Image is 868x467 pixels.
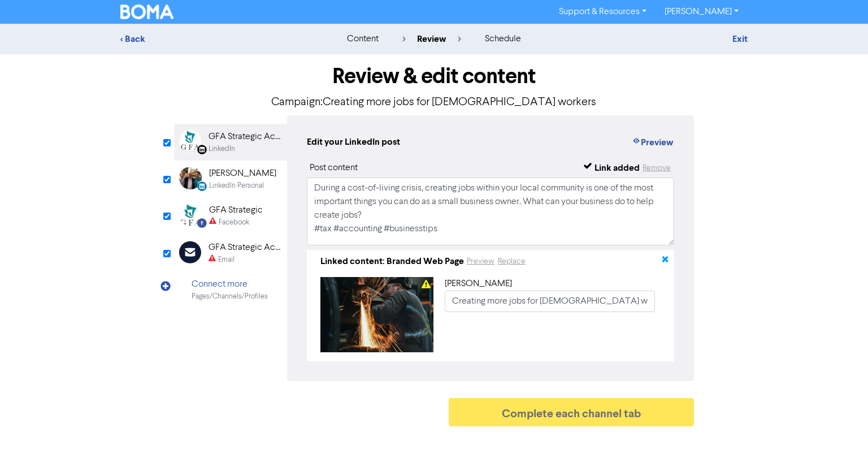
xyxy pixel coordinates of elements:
[445,277,655,291] div: [PERSON_NAME]
[209,241,281,254] div: GFA Strategic Accountants
[320,277,433,352] img: 3tmIyC02HtABI5jo8po2f3-man-doing-machine-tool-IhhIau63Jc.jpg
[732,33,748,45] a: Exit
[219,217,249,228] div: Facebook
[550,3,656,21] a: Support & Resources
[174,271,287,308] div: Connect morePages/Channels/Profiles
[174,124,287,161] div: Linkedin GFA Strategic AccountantsLinkedIn
[656,3,748,21] a: [PERSON_NAME]
[209,130,281,144] div: GFA Strategic Accountants
[320,254,464,268] div: Linked content: Branded Web Page
[179,204,202,226] img: Facebook
[347,32,379,46] div: content
[594,161,640,175] div: Link added
[120,32,318,46] div: < Back
[811,413,868,467] iframe: Chat Widget
[466,255,495,268] button: Preview
[174,161,287,197] div: LinkedinPersonal [PERSON_NAME]LinkedIn Personal
[209,144,235,154] div: LinkedIn
[179,130,201,153] img: Linkedin
[449,398,694,426] button: Complete each channel tab
[307,178,674,245] textarea: During a cost-of-living crisis, creating jobs within your local community is one of the most impo...
[642,161,671,175] button: Remove
[192,291,268,302] div: Pages/Channels/Profiles
[174,197,287,234] div: Facebook GFA StrategicFacebook
[179,167,202,189] img: LinkedinPersonal
[209,204,263,217] div: GFA Strategic
[466,257,495,266] a: Preview
[209,180,264,191] div: LinkedIn Personal
[307,135,400,150] div: Edit your LinkedIn post
[310,161,358,175] div: Post content
[402,32,461,46] div: review
[174,235,287,271] div: GFA Strategic AccountantsEmail
[218,254,235,265] div: Email
[174,63,694,89] h1: Review & edit content
[631,135,674,150] button: Preview
[174,94,694,111] p: Campaign: Creating more jobs for [DEMOGRAPHIC_DATA] workers
[497,255,526,268] button: Replace
[120,5,173,19] img: BOMA Logo
[485,32,521,46] div: schedule
[209,167,276,180] div: [PERSON_NAME]
[192,278,268,291] div: Connect more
